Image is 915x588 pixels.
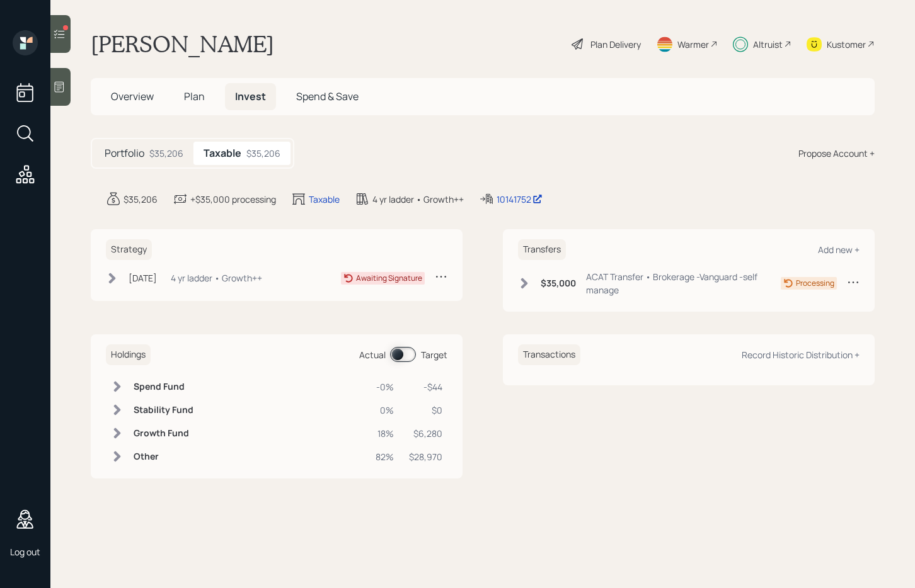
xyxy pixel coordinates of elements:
h6: Transfers [518,239,566,260]
div: 18% [376,427,394,440]
div: Kustomer [827,38,866,51]
div: $6,280 [409,427,442,440]
div: $35,206 [124,193,158,206]
div: 0% [376,404,394,417]
h1: [PERSON_NAME] [91,30,274,58]
div: -0% [376,380,394,393]
span: Overview [111,89,154,103]
div: $28,970 [409,450,442,463]
div: -$44 [409,380,442,393]
span: Spend & Save [296,89,359,103]
div: 4 yr ladder • Growth++ [171,271,262,285]
h6: Holdings [106,344,151,365]
div: Log out [10,546,40,558]
div: ACAT Transfer • Brokerage -Vanguard -self manage [586,270,781,297]
h6: Other [134,451,193,462]
span: Invest [235,89,266,103]
div: 10141752 [497,193,543,206]
h6: Transactions [518,344,580,365]
h6: $35,000 [541,278,576,289]
div: [DATE] [129,271,157,285]
div: Actual [359,348,386,361]
div: Taxable [309,193,340,206]
div: Plan Delivery [590,38,641,51]
div: Awaiting Signature [356,273,422,284]
div: Propose Account + [798,147,875,160]
div: +$35,000 processing [190,193,276,206]
h5: Taxable [204,147,241,159]
div: Record Historic Distribution + [742,349,860,361]
div: 82% [376,450,394,463]
h5: Portfolio [105,147,144,159]
div: 4 yr ladder • Growth++ [372,193,464,206]
div: Warmer [677,38,709,51]
div: Add new + [818,244,860,256]
h6: Spend Fund [134,382,193,392]
h6: Stability Fund [134,405,193,416]
div: Altruist [753,38,783,51]
div: $35,206 [149,147,183,160]
div: $0 [409,404,442,417]
h6: Growth Fund [134,428,193,439]
span: Plan [184,89,205,103]
div: Target [421,348,447,361]
div: Processing [796,278,834,289]
h6: Strategy [106,239,152,260]
div: $35,206 [246,147,280,160]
